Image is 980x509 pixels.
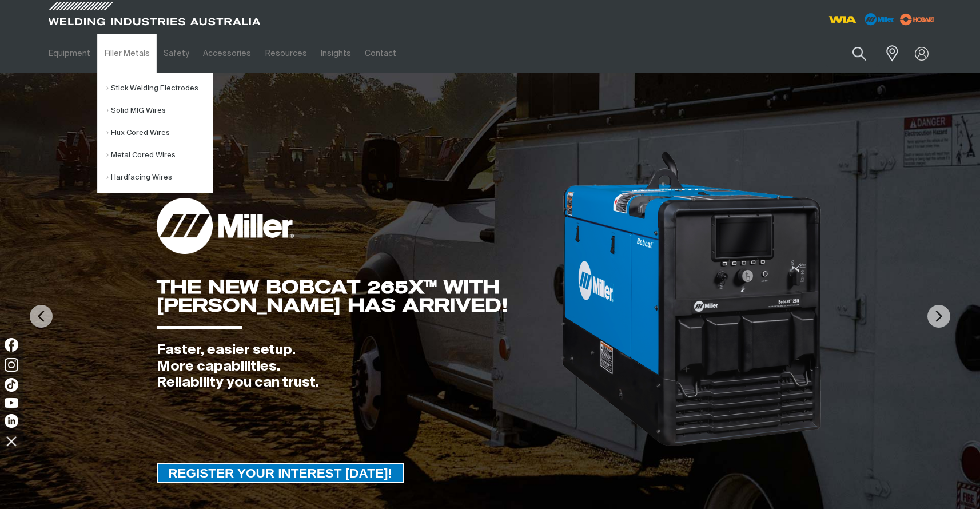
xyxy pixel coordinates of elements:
[42,34,97,73] a: Equipment
[5,338,18,352] img: Facebook
[106,144,213,166] a: Metal Cored Wires
[97,34,156,73] a: Filler Metals
[5,358,18,372] img: Instagram
[5,414,18,428] img: LinkedIn
[97,73,213,193] ul: Filler Metals Submenu
[196,34,258,73] a: Accessories
[157,34,196,73] a: Safety
[157,278,560,315] div: THE NEW BOBCAT 265X™ WITH [PERSON_NAME] HAS ARRIVED!
[2,431,21,451] img: hide socials
[30,305,53,328] img: PrevArrow
[157,463,404,483] a: REGISTER YOUR INTEREST TODAY!
[258,34,314,73] a: Resources
[106,166,213,189] a: Hardfacing Wires
[106,77,213,100] a: Stick Welding Electrodes
[5,398,18,408] img: YouTube
[157,342,560,391] div: Faster, easier setup. More capabilities. Reliability you can trust.
[158,463,403,483] span: REGISTER YOUR INTEREST [DATE]!
[840,40,879,67] button: Search products
[106,100,213,122] a: Solid MIG Wires
[314,34,358,73] a: Insights
[358,34,403,73] a: Contact
[106,122,213,144] a: Flux Cored Wires
[927,305,950,328] img: NextArrow
[5,378,18,392] img: TikTok
[42,34,714,73] nav: Main
[897,11,938,28] img: miller
[826,40,879,67] input: Product name or item number...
